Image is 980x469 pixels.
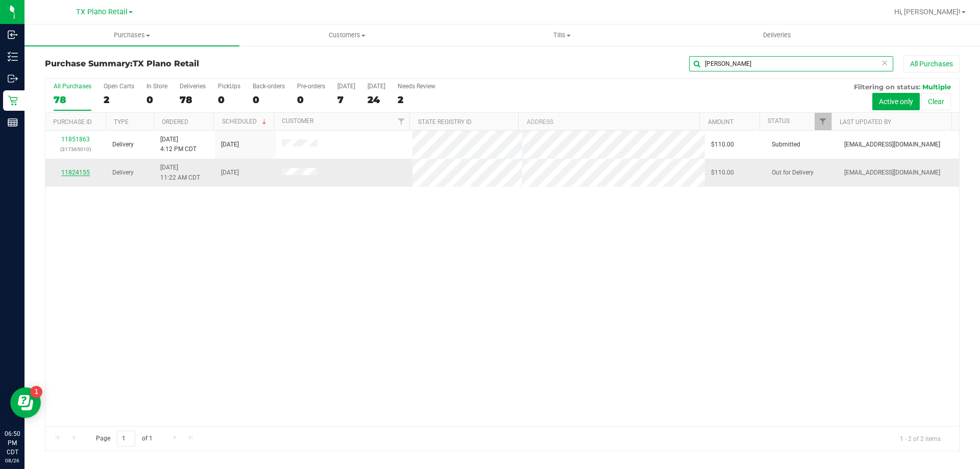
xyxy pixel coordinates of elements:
[24,24,239,46] a: Purchases
[240,31,454,40] span: Customers
[708,118,733,126] a: Amount
[872,93,920,110] button: Active only
[772,140,800,150] span: Submitted
[670,24,885,46] a: Deliveries
[54,83,91,90] div: All Purchases
[518,113,699,131] th: Address
[146,83,167,90] div: In Store
[253,83,285,90] div: Back-orders
[30,386,42,398] iframe: Resource center unread badge
[8,95,18,106] inline-svg: Retail
[393,113,409,130] a: Filter
[711,140,734,150] span: $110.00
[921,93,951,110] button: Clear
[892,431,949,446] span: 1 - 2 of 2 items
[398,83,435,90] div: Needs Review
[840,118,891,126] a: Last Updated By
[418,118,472,126] a: State Registry ID
[844,140,940,150] span: [EMAIL_ADDRESS][DOMAIN_NAME]
[282,117,313,125] a: Customer
[117,431,135,447] input: 1
[297,94,325,106] div: 0
[160,135,197,154] span: [DATE] 4:12 PM CDT
[253,94,285,106] div: 0
[768,117,790,125] a: Status
[53,118,92,126] a: Purchase ID
[881,56,888,69] span: Clear
[367,83,385,90] div: [DATE]
[160,163,200,182] span: [DATE] 11:22 AM CDT
[711,168,734,178] span: $110.00
[844,168,940,178] span: [EMAIL_ADDRESS][DOMAIN_NAME]
[52,144,100,154] p: (317365010)
[133,59,199,68] span: TX Plano Retail
[455,31,669,40] span: Tills
[689,56,893,71] input: Search Purchase ID, Original ID, State Registry ID or Customer Name...
[24,31,239,40] span: Purchases
[903,55,960,72] button: All Purchases
[61,169,90,176] a: 11824155
[54,94,91,106] div: 78
[5,457,20,464] p: 08/26
[454,24,669,46] a: Tills
[76,8,128,16] span: TX Plano Retail
[222,118,268,125] a: Scheduled
[239,24,454,46] a: Customers
[10,387,41,418] iframe: Resource center
[218,94,240,106] div: 0
[5,429,20,457] p: 06:50 PM CDT
[8,117,18,128] inline-svg: Reports
[8,52,18,62] inline-svg: Inventory
[114,118,129,126] a: Type
[180,83,206,90] div: Deliveries
[894,8,961,16] span: Hi, [PERSON_NAME]!
[221,168,239,178] span: [DATE]
[337,94,355,106] div: 7
[8,73,18,84] inline-svg: Outbound
[180,94,206,106] div: 78
[221,140,239,150] span: [DATE]
[367,94,385,106] div: 24
[104,83,134,90] div: Open Carts
[772,168,814,178] span: Out for Delivery
[112,168,134,178] span: Delivery
[815,113,831,130] a: Filter
[146,94,167,106] div: 0
[8,30,18,40] inline-svg: Inbound
[61,136,90,143] a: 11851863
[218,83,240,90] div: PickUps
[297,83,325,90] div: Pre-orders
[45,59,350,68] h3: Purchase Summary:
[854,83,920,91] span: Filtering on status:
[112,140,134,150] span: Delivery
[398,94,435,106] div: 2
[922,83,951,91] span: Multiple
[337,83,355,90] div: [DATE]
[162,118,188,126] a: Ordered
[104,94,134,106] div: 2
[87,431,161,447] span: Page of 1
[749,31,805,40] span: Deliveries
